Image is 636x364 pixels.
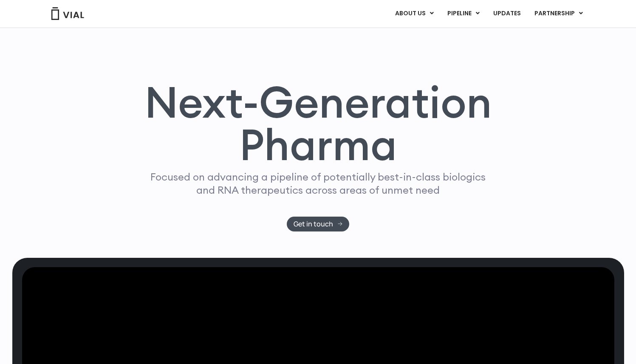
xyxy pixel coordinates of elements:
[294,221,333,227] span: Get in touch
[287,217,349,231] a: Get in touch
[528,6,590,21] a: PARTNERSHIPMenu Toggle
[486,6,527,21] a: UPDATES
[134,81,502,166] h1: Next-Generation Pharma
[51,7,85,20] img: Vial Logo
[441,6,486,21] a: PIPELINEMenu Toggle
[147,170,489,197] p: Focused on advancing a pipeline of potentially best-in-class biologics and RNA therapeutics acros...
[388,6,440,21] a: ABOUT USMenu Toggle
